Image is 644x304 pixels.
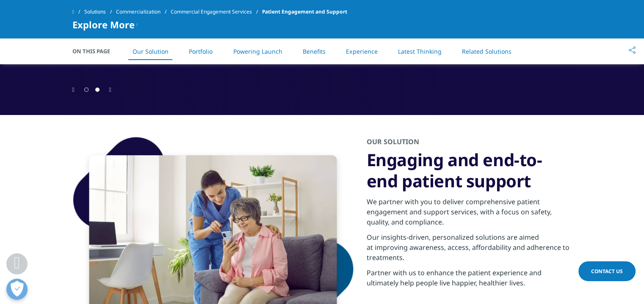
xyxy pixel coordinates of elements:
[233,47,282,55] a: Powering Launch
[262,4,347,19] span: Patient Engagement and Support
[303,47,326,55] a: Benefits
[95,88,100,92] span: Go to slide 2
[84,88,88,92] span: Go to slide 1
[398,47,442,55] a: Latest Thinking
[133,47,169,55] a: Our Solution
[72,85,75,93] div: Previous slide
[591,268,623,275] span: Contact Us
[72,19,135,30] span: Explore More
[109,85,111,93] div: Next slide
[189,47,213,55] a: Portfolio
[462,47,511,55] a: Related Solutions
[578,261,636,281] a: Contact Us
[346,47,377,55] a: Experience
[116,4,171,19] a: Commercialization
[367,197,572,232] p: We partner with you to deliver comprehensive patient engagement and support services, with a focu...
[171,4,262,19] a: Commercial Engagement Services
[6,279,28,300] button: Open Preferences
[367,232,572,268] p: Our insights-driven, personalized solutions are aimed at improving awareness, access, affordabili...
[84,4,116,19] a: Solutions
[367,149,572,192] h3: Engaging and end-to-end patient support
[72,47,119,55] span: On This Page
[367,268,572,293] p: Partner with us to enhance the patient experience and ultimately help people live happier, health...
[367,137,572,149] h2: OUR SOLUTION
